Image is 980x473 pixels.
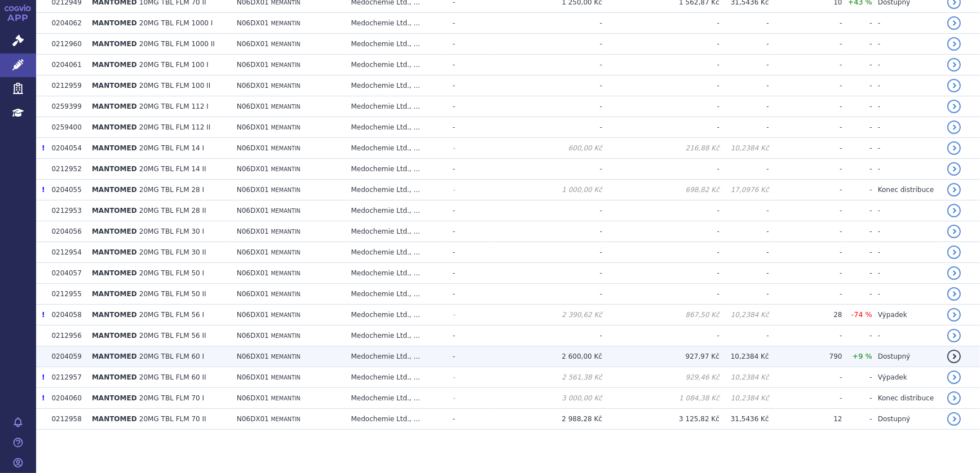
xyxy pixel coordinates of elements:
span: MEMANTIN [271,187,301,193]
td: 0212958 [46,409,86,430]
span: 20MG TBL FLM 30 II [139,248,206,256]
td: - [842,75,872,96]
span: MANTOMED [92,207,137,215]
td: - [872,263,942,284]
span: N06DX01 [237,123,269,131]
td: 0204062 [46,13,86,34]
td: - [492,200,602,221]
td: - [492,325,602,346]
span: MEMANTIN [271,41,301,47]
td: 2 561,38 Kč [492,367,602,388]
td: 28 [769,305,842,325]
td: - [602,159,719,180]
td: - [872,117,942,138]
td: - [842,55,872,75]
span: 20MG TBL FLM 50 I [139,269,204,277]
span: 20MG TBL FLM 14 II [139,165,206,173]
td: - [769,55,842,75]
span: MEMANTIN [271,333,301,339]
span: N06DX01 [237,248,269,256]
td: 867,50 Kč [602,305,719,325]
td: 12 [769,409,842,430]
td: - [447,284,492,305]
td: - [872,34,942,55]
td: - [719,221,769,242]
td: - [769,200,842,221]
span: MANTOMED [92,144,137,152]
span: 20MG TBL FLM 14 I [139,144,204,152]
td: - [769,159,842,180]
td: 790 [769,346,842,367]
td: Medochemie Ltd., ... [346,388,447,409]
td: - [872,200,942,221]
td: 31,5436 Kč [719,409,769,430]
span: N06DX01 [237,352,269,360]
span: MANTOMED [92,102,137,110]
td: - [492,242,602,263]
td: - [842,221,872,242]
td: - [447,55,492,75]
span: N06DX01 [237,227,269,235]
td: - [447,305,492,325]
td: 0204054 [46,138,86,159]
a: detail [947,16,961,30]
td: - [447,13,492,34]
span: MEMANTIN [271,62,301,68]
td: - [872,221,942,242]
td: - [602,263,719,284]
td: - [872,242,942,263]
td: 0204055 [46,180,86,200]
span: 20MG TBL FLM 50 II [139,290,206,298]
td: - [769,138,842,159]
td: 0212956 [46,325,86,346]
td: - [492,117,602,138]
span: 20MG TBL FLM 112 I [139,102,209,110]
td: - [842,325,872,346]
td: - [492,55,602,75]
td: - [719,34,769,55]
a: detail [947,225,961,238]
a: detail [947,287,961,301]
span: 20MG TBL FLM 30 I [139,227,204,235]
td: - [872,138,942,159]
td: - [602,55,719,75]
td: - [842,263,872,284]
span: MANTOMED [92,352,137,360]
td: 0259399 [46,96,86,117]
td: - [842,409,872,430]
td: - [447,96,492,117]
span: 20MG TBL FLM 1000 II [139,40,215,48]
span: 20MG TBL FLM 100 II [139,82,210,90]
td: - [447,34,492,55]
td: Výpadek [872,305,942,325]
td: Medochemie Ltd., ... [346,325,447,346]
td: Dostupný [872,409,942,430]
a: detail [947,371,961,384]
td: 2 600,00 Kč [492,346,602,367]
span: MANTOMED [92,248,137,256]
a: detail [947,246,961,259]
a: detail [947,266,961,280]
span: MEMANTIN [271,20,301,26]
td: - [719,200,769,221]
td: - [602,13,719,34]
td: - [769,242,842,263]
span: MEMANTIN [271,83,301,89]
td: - [769,221,842,242]
span: N06DX01 [237,144,269,152]
span: N06DX01 [237,61,269,69]
td: - [447,200,492,221]
td: Medochemie Ltd., ... [346,138,447,159]
td: - [719,242,769,263]
td: - [842,159,872,180]
td: - [769,75,842,96]
td: - [492,159,602,180]
td: - [872,284,942,305]
span: 20MG TBL FLM 70 II [139,415,206,423]
td: - [769,325,842,346]
span: MEMANTIN [271,312,301,318]
span: N06DX01 [237,186,269,194]
td: 10,2384 Kč [719,346,769,367]
td: - [769,388,842,409]
td: - [769,34,842,55]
